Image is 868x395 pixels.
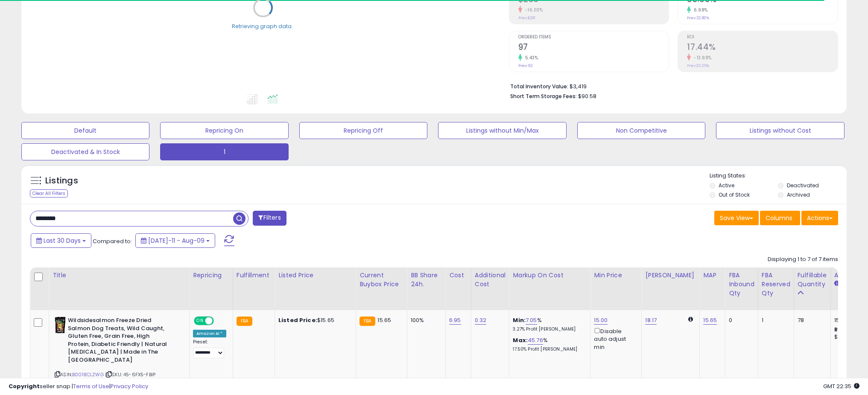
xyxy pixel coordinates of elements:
[645,271,696,280] div: [PERSON_NAME]
[526,316,537,325] a: 7.05
[787,182,819,189] label: Deactivated
[823,382,859,390] span: 2025-09-9 22:35 GMT
[160,143,288,160] button: 1
[687,35,838,40] span: ROI
[719,191,750,198] label: Out of Stock
[44,236,81,245] span: Last 30 Days
[9,383,148,391] div: seller snap | |
[729,271,754,298] div: FBA inbound Qty
[801,211,838,225] button: Actions
[111,382,148,390] a: Privacy Policy
[714,211,759,225] button: Save View
[594,271,638,280] div: Min Price
[762,271,790,298] div: FBA Reserved Qty
[522,7,543,13] small: -16.03%
[193,271,229,280] div: Repricing
[193,330,226,337] div: Amazon AI *
[449,271,468,280] div: Cost
[21,143,149,160] button: Deactivated & In Stock
[195,317,205,325] span: ON
[438,122,566,139] button: Listings without Min/Max
[475,271,506,289] div: Additional Cost
[762,317,787,324] div: 1
[411,271,442,289] div: BB Share 24h.
[687,42,838,54] h2: 17.44%
[729,317,751,324] div: 0
[45,175,78,187] h5: Listings
[68,317,172,366] b: Wildsidesalmon Freeze Dried Salmon Dog Treats, Wild Caught, Gluten Free, Grain Free, High Protein...
[411,317,439,324] div: 100%
[93,237,132,245] span: Compared to:
[594,316,608,325] a: 15.00
[687,15,709,20] small: Prev: 32.80%
[55,317,66,334] img: 51GTZlJcKFL._SL40_.jpg
[513,317,584,332] div: %
[359,271,403,289] div: Current Buybox Price
[237,271,271,280] div: Fulfillment
[518,42,669,54] h2: 97
[232,22,294,30] div: Retrieving graph data..
[213,317,226,325] span: OFF
[578,92,596,100] span: $90.58
[475,316,487,325] a: 0.32
[513,337,584,352] div: %
[510,83,568,90] b: Total Inventory Value:
[719,182,734,189] label: Active
[834,280,839,288] small: Amazon Fees.
[148,236,205,245] span: [DATE]-11 - Aug-09
[377,316,391,324] span: 15.65
[594,326,635,351] div: Disable auto adjust min
[53,271,186,280] div: Title
[278,317,349,324] div: $15.65
[513,316,526,324] b: Min:
[510,81,832,91] li: $3,419
[513,336,528,344] b: Max:
[449,316,461,325] a: 6.95
[760,211,800,225] button: Columns
[528,336,543,345] a: 45.76
[691,7,708,13] small: 6.98%
[798,317,824,324] div: 78
[703,316,717,325] a: 15.65
[237,317,252,326] small: FBA
[509,267,590,310] th: The percentage added to the cost of goods (COGS) that forms the calculator for Min & Max prices.
[299,122,427,139] button: Repricing Off
[30,189,68,197] div: Clear All Filters
[193,339,226,358] div: Preset:
[518,63,533,68] small: Prev: 92
[577,122,705,139] button: Non Competitive
[513,346,584,352] p: 17.50% Profit [PERSON_NAME]
[359,317,375,326] small: FBA
[510,93,577,100] b: Short Term Storage Fees:
[160,122,288,139] button: Repricing On
[73,382,109,390] a: Terms of Use
[278,316,317,324] b: Listed Price:
[687,63,709,68] small: Prev: 20.25%
[253,211,286,226] button: Filters
[518,15,535,20] small: Prev: $281
[278,271,352,280] div: Listed Price
[513,326,584,332] p: 3.27% Profit [PERSON_NAME]
[518,35,669,40] span: Ordered Items
[21,122,149,139] button: Default
[513,271,587,280] div: Markup on Cost
[798,271,827,289] div: Fulfillable Quantity
[716,122,844,139] button: Listings without Cost
[522,55,538,61] small: 5.43%
[703,271,722,280] div: MAP
[135,233,215,248] button: [DATE]-11 - Aug-09
[9,382,40,390] strong: Copyright
[768,256,838,264] div: Displaying 1 to 7 of 7 items
[787,191,810,198] label: Archived
[645,316,657,325] a: 18.17
[710,172,847,180] p: Listing States:
[691,55,712,61] small: -13.88%
[31,233,91,248] button: Last 30 Days
[766,214,792,222] span: Columns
